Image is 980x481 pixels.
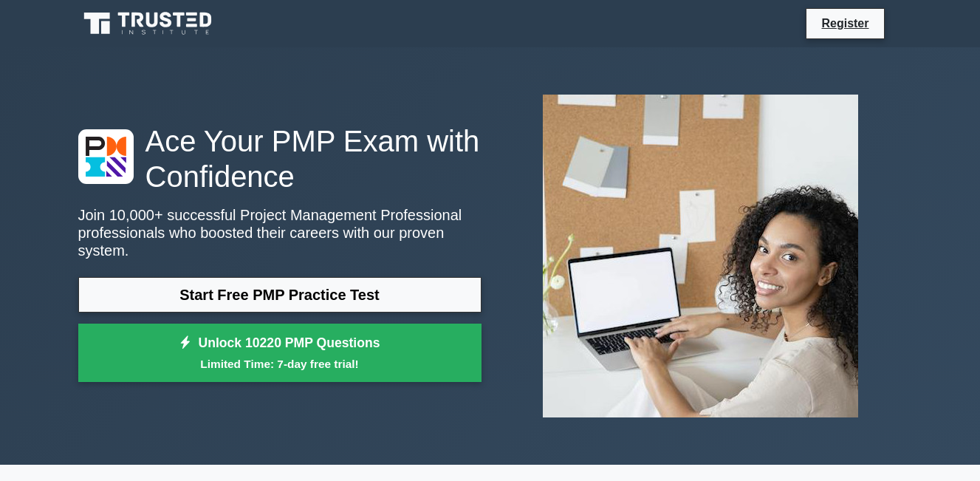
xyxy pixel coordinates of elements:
a: Start Free PMP Practice Test [78,277,482,313]
small: Limited Time: 7-day free trial! [97,355,463,372]
h1: Ace Your PMP Exam with Confidence [78,123,482,194]
a: Register [812,14,877,33]
p: Join 10,000+ successful Project Management Professional professionals who boosted their careers w... [78,206,482,259]
a: Unlock 10220 PMP QuestionsLimited Time: 7-day free trial! [78,324,482,383]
